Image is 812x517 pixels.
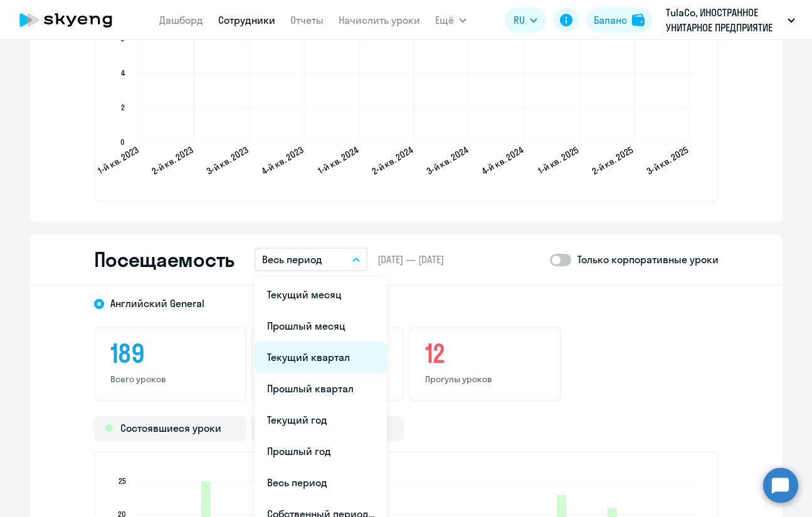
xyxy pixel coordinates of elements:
img: balance [632,14,645,26]
text: 4-й кв. 2024 [479,144,525,177]
a: Начислить уроки [339,14,420,26]
div: Состоявшиеся уроки [94,416,246,441]
text: 25 [119,476,126,486]
a: Сотрудники [218,14,275,26]
div: Прогулы [251,416,404,441]
text: 0 [120,137,125,147]
text: 4-й кв. 2023 [259,144,305,177]
text: 4 [121,68,125,78]
text: 2-й кв. 2023 [150,144,195,177]
text: 2 [121,103,125,112]
button: TulaCo, ИНОСТРАННОЕ УНИТАРНОЕ ПРЕДПРИЯТИЕ ТУЛА КОНСАЛТИНГ [660,5,801,35]
p: Всего уроков [110,373,230,385]
span: Английский General [110,296,204,310]
text: 2-й кв. 2024 [370,144,415,177]
h3: 189 [110,338,230,368]
a: Отчеты [290,14,324,26]
h3: 12 [425,338,545,368]
button: Весь период [255,248,367,271]
h2: Посещаемость [94,247,235,272]
p: TulaCo, ИНОСТРАННОЕ УНИТАРНОЕ ПРЕДПРИЯТИЕ ТУЛА КОНСАЛТИНГ [666,5,783,35]
div: Баланс [594,13,627,28]
text: 2-й кв. 2025 [590,144,635,177]
text: 3-й кв. 2023 [204,144,250,177]
text: 1-й кв. 2024 [316,144,360,176]
button: Ещё [435,8,467,33]
p: Весь период [262,252,322,267]
span: [DATE] — [DATE] [377,253,444,266]
p: Только корпоративные уроки [577,252,719,267]
button: Балансbalance [586,8,652,33]
text: 3-й кв. 2025 [645,144,690,177]
button: RU [505,8,546,33]
text: 3-й кв. 2024 [424,144,470,177]
text: 1-й кв. 2023 [96,144,140,176]
a: Дашборд [159,14,203,26]
span: Ещё [435,13,454,28]
text: 6 [120,34,125,43]
span: RU [514,13,525,28]
text: 1-й кв. 2025 [536,144,580,176]
p: Прогулы уроков [425,373,545,385]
